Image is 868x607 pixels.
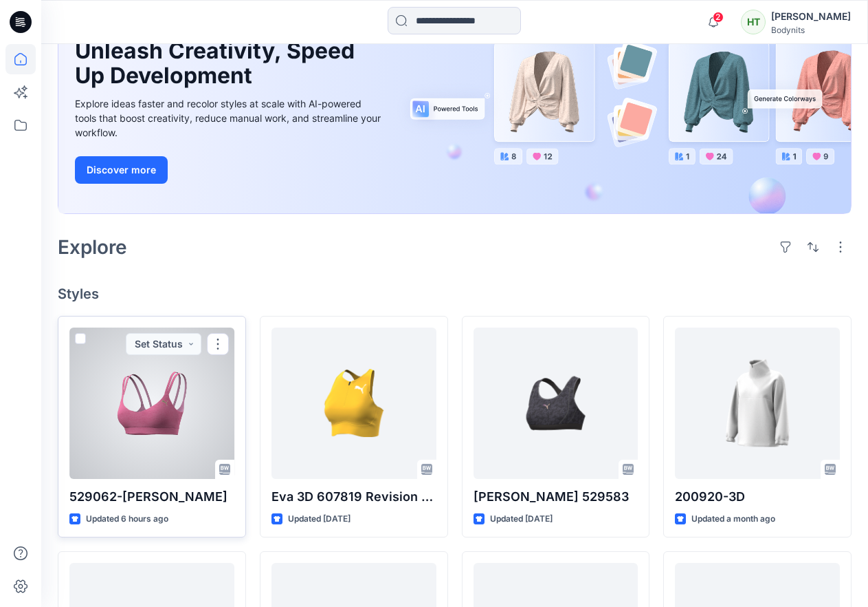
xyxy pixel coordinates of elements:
[474,328,638,479] a: Eunice 529583
[675,328,840,479] a: 200920-3D
[713,12,724,23] span: 2
[75,39,364,88] h1: Unleash Creativity, Speed Up Development
[771,8,851,25] div: [PERSON_NAME]
[75,156,384,184] a: Discover more
[69,487,234,507] p: 529062-[PERSON_NAME]
[474,487,638,507] p: [PERSON_NAME] 529583
[86,512,168,526] p: Updated 6 hours ago
[490,512,553,526] p: Updated [DATE]
[69,328,234,479] a: 529062-Tracy
[271,328,436,479] a: Eva 3D 607819 Revision check fit pattern
[691,512,775,526] p: Updated a month ago
[771,25,851,35] div: Bodynits
[741,10,766,34] div: HT
[675,487,840,507] p: 200920-3D
[75,96,384,140] div: Explore ideas faster and recolor styles at scale with AI-powered tools that boost creativity, red...
[58,236,127,258] h2: Explore
[288,512,350,526] p: Updated [DATE]
[271,487,436,507] p: Eva 3D 607819 Revision check fit pattern
[75,156,168,184] button: Discover more
[58,286,852,302] h4: Styles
